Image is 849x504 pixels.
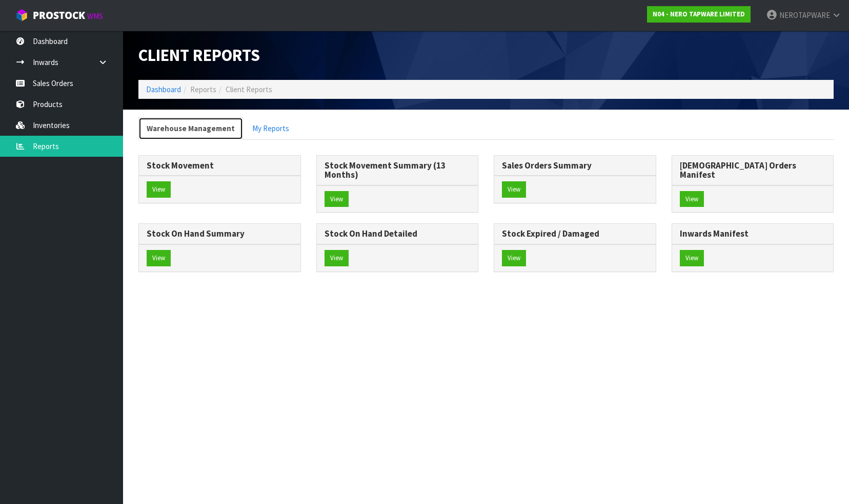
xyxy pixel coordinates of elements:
[325,191,349,207] button: View
[190,85,216,94] span: Reports
[87,11,103,21] small: WMS
[653,10,745,18] strong: N04 - NERO TAPWARE LIMITED
[147,229,293,239] h3: Stock On Hand Summary
[146,85,181,94] a: Dashboard
[226,85,272,94] span: Client Reports
[147,250,171,266] button: View
[325,161,471,180] h3: Stock Movement Summary (13 Months)
[244,117,297,139] a: My Reports
[779,10,830,20] span: NEROTAPWARE
[502,161,648,171] h3: Sales Orders Summary
[325,250,349,266] button: View
[680,191,704,207] button: View
[325,229,471,239] h3: Stock On Hand Detailed
[15,9,28,22] img: cube-alt.png
[33,9,85,22] span: ProStock
[138,45,260,66] span: Client Reports
[502,250,526,266] button: View
[680,250,704,266] button: View
[502,181,526,198] button: View
[502,229,648,239] h3: Stock Expired / Damaged
[680,229,826,239] h3: Inwards Manifest
[147,161,293,171] h3: Stock Movement
[680,161,826,180] h3: [DEMOGRAPHIC_DATA] Orders Manifest
[147,181,171,198] button: View
[138,117,243,139] a: Warehouse Management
